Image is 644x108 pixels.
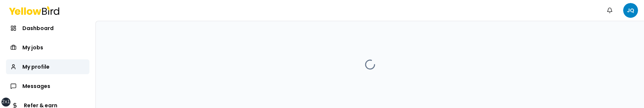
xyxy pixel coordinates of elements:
span: My profile [22,63,50,71]
a: Messages [6,79,89,94]
span: My jobs [22,44,43,51]
span: Dashboard [22,24,54,32]
span: JQ [623,3,638,18]
a: My jobs [6,40,89,55]
span: Messages [22,82,50,90]
a: Dashboard [6,21,89,36]
a: My profile [6,59,89,74]
div: 2xl [2,99,10,105]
